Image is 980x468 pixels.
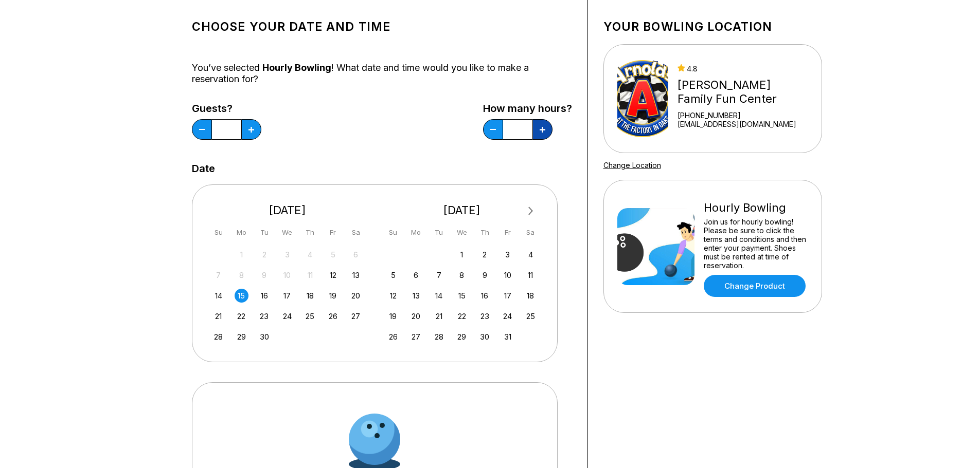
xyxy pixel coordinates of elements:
[386,226,400,239] div: Su
[478,309,492,323] div: Choose Thursday, October 23rd, 2025
[235,289,248,303] div: Choose Monday, September 15th, 2025
[349,309,363,323] div: Choose Saturday, September 27th, 2025
[235,268,248,282] div: Not available Monday, September 8th, 2025
[208,203,367,217] div: [DATE]
[235,248,248,261] div: Not available Monday, September 1st, 2025
[235,226,248,239] div: Mo
[303,248,317,261] div: Not available Thursday, September 4th, 2025
[257,309,271,323] div: Choose Tuesday, September 23rd, 2025
[523,203,539,219] button: Next Month
[211,309,225,323] div: Choose Sunday, September 21st, 2025
[524,248,538,261] div: Choose Saturday, October 4th, 2025
[326,226,340,239] div: Fr
[524,268,538,282] div: Choose Saturday, October 11th, 2025
[678,78,808,106] div: [PERSON_NAME] Family Fun Center
[501,248,514,261] div: Choose Friday, October 3rd, 2025
[617,208,694,285] img: Hourly Bowling
[211,268,225,282] div: Not available Sunday, September 7th, 2025
[303,289,317,303] div: Choose Thursday, September 18th, 2025
[455,289,469,303] div: Choose Wednesday, October 15th, 2025
[478,289,492,303] div: Choose Thursday, October 16th, 2025
[262,62,331,73] span: Hourly Bowling
[382,203,542,217] div: [DATE]
[432,226,446,239] div: Tu
[235,309,248,323] div: Choose Monday, September 22nd, 2025
[501,226,514,239] div: Fr
[678,111,808,120] div: [PHONE_NUMBER]
[280,248,294,261] div: Not available Wednesday, September 3rd, 2025
[409,309,423,323] div: Choose Monday, October 20th, 2025
[455,268,469,282] div: Choose Wednesday, October 8th, 2025
[326,289,340,303] div: Choose Friday, September 19th, 2025
[432,289,446,303] div: Choose Tuesday, October 14th, 2025
[455,248,469,261] div: Choose Wednesday, October 1st, 2025
[524,226,538,239] div: Sa
[192,62,572,85] div: You’ve selected ! What date and time would you like to make a reservation for?
[280,289,294,303] div: Choose Wednesday, September 17th, 2025
[211,289,225,303] div: Choose Sunday, September 14th, 2025
[257,289,271,303] div: Choose Tuesday, September 16th, 2025
[455,309,469,323] div: Choose Wednesday, October 22nd, 2025
[678,120,808,128] a: [EMAIL_ADDRESS][DOMAIN_NAME]
[349,226,363,239] div: Sa
[524,309,538,323] div: Choose Saturday, October 25th, 2025
[409,330,423,344] div: Choose Monday, October 27th, 2025
[303,309,317,323] div: Choose Thursday, September 25th, 2025
[409,226,423,239] div: Mo
[409,268,423,282] div: Choose Monday, October 6th, 2025
[280,268,294,282] div: Not available Wednesday, September 10th, 2025
[349,268,363,282] div: Choose Saturday, September 13th, 2025
[478,268,492,282] div: Choose Thursday, October 9th, 2025
[303,268,317,282] div: Not available Thursday, September 11th, 2025
[192,103,261,114] label: Guests?
[432,330,446,344] div: Choose Tuesday, October 28th, 2025
[257,248,271,261] div: Not available Tuesday, September 2nd, 2025
[210,247,365,344] div: month 2025-09
[349,248,363,261] div: Not available Saturday, September 6th, 2025
[478,226,492,239] div: Th
[326,248,340,261] div: Not available Friday, September 5th, 2025
[603,161,661,170] a: Change Location
[280,309,294,323] div: Choose Wednesday, September 24th, 2025
[501,330,514,344] div: Choose Friday, October 31st, 2025
[704,201,808,215] div: Hourly Bowling
[501,289,514,303] div: Choose Friday, October 17th, 2025
[257,226,271,239] div: Tu
[211,226,225,239] div: Su
[280,226,294,239] div: We
[349,289,363,303] div: Choose Saturday, September 20th, 2025
[678,64,808,73] div: 4.8
[192,163,215,174] label: Date
[432,309,446,323] div: Choose Tuesday, October 21st, 2025
[704,275,806,297] a: Change Product
[303,226,317,239] div: Th
[257,330,271,344] div: Choose Tuesday, September 30th, 2025
[326,309,340,323] div: Choose Friday, September 26th, 2025
[432,268,446,282] div: Choose Tuesday, October 7th, 2025
[257,268,271,282] div: Not available Tuesday, September 9th, 2025
[235,330,248,344] div: Choose Monday, September 29th, 2025
[386,268,400,282] div: Choose Sunday, October 5th, 2025
[192,20,572,34] h1: Choose your Date and time
[501,268,514,282] div: Choose Friday, October 10th, 2025
[455,330,469,344] div: Choose Wednesday, October 29th, 2025
[501,309,514,323] div: Choose Friday, October 24th, 2025
[524,289,538,303] div: Choose Saturday, October 18th, 2025
[617,60,669,137] img: Arnold's Family Fun Center
[455,226,469,239] div: We
[603,20,822,34] h1: Your bowling location
[386,330,400,344] div: Choose Sunday, October 26th, 2025
[386,309,400,323] div: Choose Sunday, October 19th, 2025
[211,330,225,344] div: Choose Sunday, September 28th, 2025
[704,217,808,270] div: Join us for hourly bowling! Please be sure to click the terms and conditions and then enter your ...
[478,248,492,261] div: Choose Thursday, October 2nd, 2025
[385,247,539,344] div: month 2025-10
[409,289,423,303] div: Choose Monday, October 13th, 2025
[326,268,340,282] div: Choose Friday, September 12th, 2025
[478,330,492,344] div: Choose Thursday, October 30th, 2025
[386,289,400,303] div: Choose Sunday, October 12th, 2025
[483,103,572,114] label: How many hours?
